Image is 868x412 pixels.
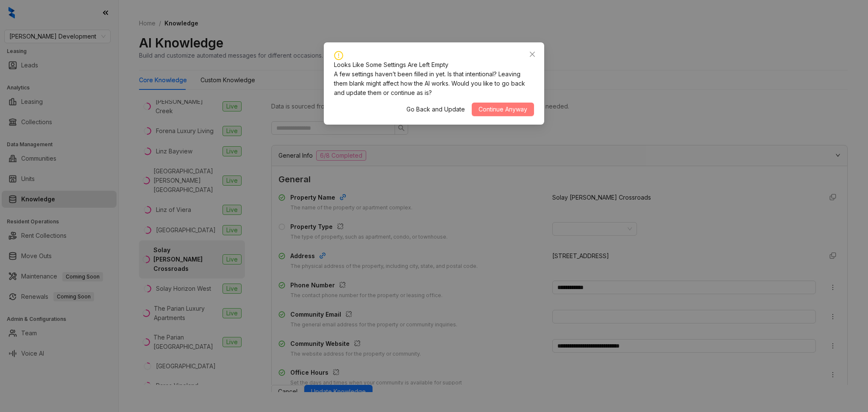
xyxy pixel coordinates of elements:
[406,105,465,114] span: Go Back and Update
[334,60,534,70] div: Looks Like Some Settings Are Left Empty
[334,70,534,97] div: A few settings haven’t been filled in yet. Is that intentional? Leaving them blank might affect h...
[526,47,539,61] button: Close
[472,103,534,116] button: Continue Anyway
[400,103,472,116] button: Go Back and Update
[529,51,536,58] span: close
[479,105,527,114] span: Continue Anyway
